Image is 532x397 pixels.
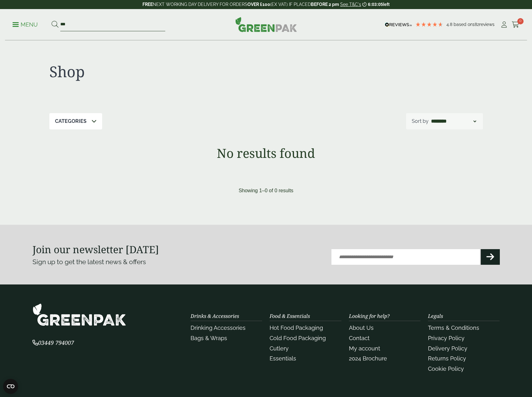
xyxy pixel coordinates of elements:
[454,22,473,27] span: Based on
[517,18,524,24] span: 0
[235,17,297,32] img: GreenPak Supplies
[479,22,495,27] span: reviews
[191,335,227,341] a: Bags & Wraps
[32,339,74,346] span: 03449 794007
[32,340,74,346] a: 03449 794007
[270,345,289,352] a: Cutlery
[368,2,383,7] span: 6:03:05
[428,335,465,341] a: Privacy Policy
[191,324,246,331] a: Drinking Accessories
[55,118,87,125] p: Categories
[512,22,520,28] i: Cart
[428,365,464,372] a: Cookie Policy
[349,335,370,341] a: Contact
[415,22,443,27] div: 4.79 Stars
[311,2,339,7] strong: BEFORE 2 pm
[340,2,361,7] a: See T&C's
[49,63,266,81] h1: Shop
[428,355,466,362] a: Returns Policy
[270,355,296,362] a: Essentials
[473,22,479,27] span: 182
[12,21,38,28] p: Menu
[385,23,412,27] img: REVIEWS.io
[500,22,508,28] i: My Account
[428,345,467,352] a: Delivery Policy
[349,345,380,352] a: My account
[349,324,374,331] a: About Us
[12,21,38,27] a: Menu
[383,2,390,7] span: left
[247,2,270,7] strong: OVER £100
[239,187,293,194] p: Showing 1–0 of 0 results
[32,243,159,256] strong: Join our newsletter [DATE]
[446,22,454,27] span: 4.8
[512,20,520,29] a: 0
[412,118,429,125] p: Sort by
[32,146,500,161] h1: No results found
[349,355,387,362] a: 2024 Brochure
[142,2,153,7] strong: FREE
[32,257,243,267] p: Sign up to get the latest news & offers
[270,324,323,331] a: Hot Food Packaging
[32,303,126,326] img: GreenPak Supplies
[430,118,477,125] select: Shop order
[270,335,326,341] a: Cold Food Packaging
[3,379,18,394] button: Open CMP widget
[428,324,479,331] a: Terms & Conditions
